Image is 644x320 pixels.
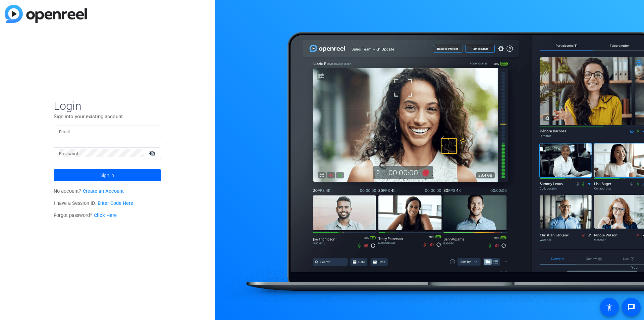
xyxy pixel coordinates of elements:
[59,130,70,134] mat-label: Email
[54,113,161,120] p: Sign into your existing account.
[54,188,124,194] span: No account?
[59,127,156,135] input: Enter Email Address
[54,213,117,218] span: Forgot password?
[627,303,635,311] mat-icon: message
[54,200,133,206] span: I have a Session ID.
[98,200,133,206] a: Enter Code Here
[54,169,161,181] button: Sign in
[145,148,161,158] mat-icon: visibility_off
[54,99,161,113] span: Login
[94,213,117,218] a: Click Here
[83,188,124,194] a: Create an Account
[100,167,114,184] span: Sign in
[5,5,87,23] img: blue-gradient.svg
[605,303,613,311] mat-icon: accessibility
[59,151,78,156] mat-label: Password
